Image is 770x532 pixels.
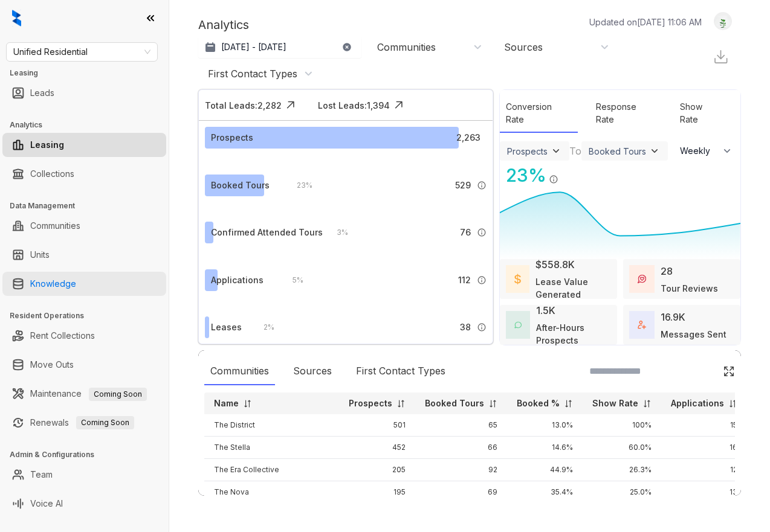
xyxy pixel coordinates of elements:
span: 112 [458,274,471,287]
img: AfterHoursConversations [514,321,521,328]
h3: Admin & Configurations [10,449,169,460]
div: $558.8K [535,257,575,272]
li: Units [2,243,166,267]
img: Click Icon [390,96,408,114]
p: Prospects [349,397,392,409]
div: Tour Reviews [661,282,718,295]
td: 92 [415,459,507,481]
div: Applications [211,274,264,287]
img: sorting [564,399,573,408]
button: Weekly [673,140,740,162]
a: Rent Collections [30,324,95,348]
p: Name [214,397,239,409]
td: The District [204,414,339,437]
span: 2,263 [456,131,480,144]
td: 15 [661,414,747,437]
h3: Analytics [10,120,169,130]
td: The Era Collective [204,459,339,481]
a: Leads [30,81,54,105]
td: 44.9% [507,459,583,481]
div: Communities [204,357,275,385]
li: Move Outs [2,353,166,377]
div: Show Rate [674,94,728,133]
h3: Leasing [10,68,169,79]
div: Total Leads: 2,282 [205,99,282,112]
td: 66 [415,437,507,459]
div: Communities [377,40,436,54]
li: Collections [2,162,166,186]
h3: Resident Operations [10,310,169,321]
div: First Contact Types [350,357,451,385]
p: Updated on [DATE] 11:06 AM [589,16,702,28]
td: 35.4% [507,481,583,504]
div: To [569,144,581,158]
span: 529 [455,179,471,192]
a: Collections [30,162,74,186]
td: 205 [339,459,415,481]
img: Download [713,48,729,65]
span: Coming Soon [76,416,134,429]
div: Lease Value Generated [535,275,611,301]
span: Weekly [680,145,717,157]
div: First Contact Types [208,67,297,80]
img: sorting [396,399,406,408]
div: Conversion Rate [500,94,577,133]
li: Team [2,463,166,487]
button: [DATE] - [DATE] [198,36,361,58]
p: [DATE] - [DATE] [221,41,286,53]
td: 100% [583,414,661,437]
img: LeaseValue [514,274,521,284]
div: Booked Tours [589,146,646,156]
div: 5 % [280,274,303,287]
li: Maintenance [2,382,166,406]
p: Show Rate [592,397,638,409]
a: Leasing [30,133,64,157]
span: Unified Residential [13,43,150,61]
a: Knowledge [30,272,76,296]
img: sorting [243,399,252,408]
img: UserAvatar [714,15,731,28]
a: RenewalsComing Soon [30,411,134,435]
td: 69 [415,481,507,504]
li: Voice AI [2,492,166,516]
a: Move Outs [30,353,74,377]
div: Sources [504,40,543,54]
td: The Nova [204,481,339,504]
img: Click Icon [558,164,577,182]
div: Response Rate [590,94,662,133]
div: 3 % [325,226,348,239]
td: 13 [661,481,747,504]
img: sorting [642,399,652,408]
p: Booked % [517,397,560,409]
td: 12 [661,459,747,481]
img: sorting [728,399,737,408]
a: Voice AI [30,492,63,516]
li: Knowledge [2,272,166,296]
div: After-Hours Prospects [536,321,611,347]
img: Click Icon [723,365,735,377]
img: SearchIcon [697,366,708,376]
td: 195 [339,481,415,504]
span: 76 [460,226,471,239]
td: 13.0% [507,414,583,437]
a: Units [30,243,50,267]
td: The Stella [204,437,339,459]
img: Info [477,322,487,332]
a: Team [30,463,53,487]
div: 2 % [251,321,274,334]
img: logo [12,10,21,27]
div: 16.9K [661,310,685,324]
td: 25.0% [583,481,661,504]
div: Sources [287,357,338,385]
img: sorting [488,399,497,408]
a: Communities [30,214,80,238]
div: 23 % [500,162,546,189]
td: 26.3% [583,459,661,481]
div: 23 % [285,179,312,192]
div: 28 [661,264,673,278]
h3: Data Management [10,200,169,211]
td: 60.0% [583,437,661,459]
img: Info [477,181,487,190]
td: 65 [415,414,507,437]
td: 501 [339,414,415,437]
